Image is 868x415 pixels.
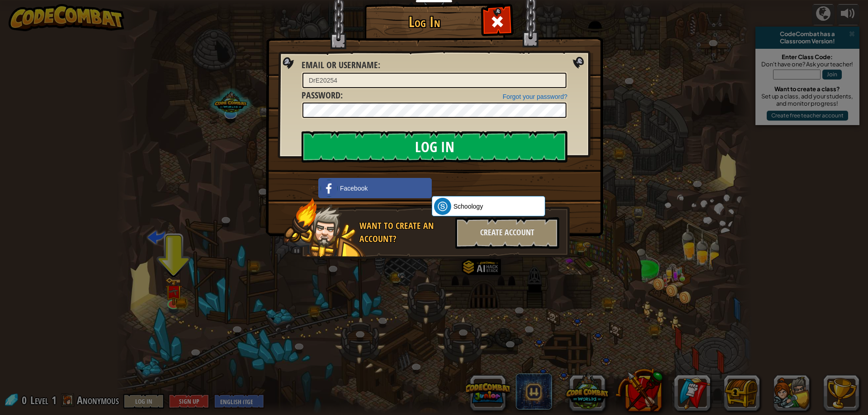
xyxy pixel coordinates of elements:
label: : [302,59,380,72]
span: Schoology [453,202,483,211]
img: facebook_small.png [321,180,338,197]
span: Email or Username [302,59,378,71]
span: Password [302,89,340,101]
div: Want to create an account? [359,219,450,245]
input: Log In [302,131,567,163]
a: Forgot your password? [503,93,567,100]
div: Create Account [455,217,559,249]
img: schoology.png [434,198,451,215]
iframe: Sign in with Google Button [427,177,519,197]
label: : [302,89,343,102]
span: Facebook [340,184,368,193]
h1: Log In [367,14,482,30]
